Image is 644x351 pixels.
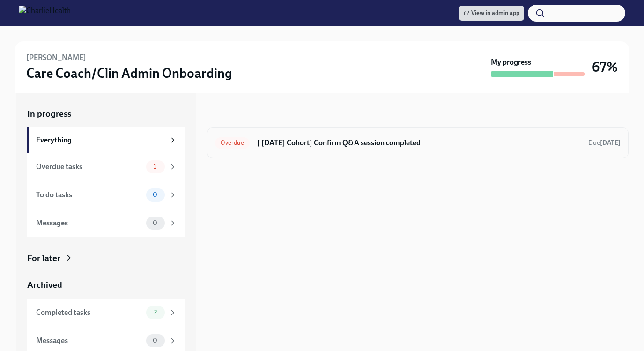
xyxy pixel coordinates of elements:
[27,153,185,181] a: Overdue tasks1
[459,6,524,21] a: View in admin app
[592,59,618,75] h3: 67%
[19,6,71,21] img: CharlieHealth
[27,252,60,264] div: For later
[27,181,185,209] a: To do tasks0
[27,279,185,291] a: Archived
[27,209,185,237] a: Messages0
[36,307,142,318] div: Completed tasks
[600,139,621,147] strong: [DATE]
[36,218,142,228] div: Messages
[147,191,163,198] span: 0
[26,65,232,82] h3: Care Coach/Clin Admin Onboarding
[36,135,165,145] div: Everything
[147,219,163,226] span: 0
[215,139,250,146] span: Overdue
[257,138,581,148] h6: [ [DATE] Cohort] Confirm Q&A session completed
[36,336,142,346] div: Messages
[147,337,163,344] span: 0
[148,163,162,170] span: 1
[36,162,142,172] div: Overdue tasks
[588,139,621,147] span: Due
[27,299,185,327] a: Completed tasks2
[215,135,621,150] a: Overdue[ [DATE] Cohort] Confirm Q&A session completedDue[DATE]
[36,190,142,200] div: To do tasks
[464,8,519,18] span: View in admin app
[148,309,163,316] span: 2
[27,127,185,153] a: Everything
[27,252,185,264] a: For later
[491,57,531,67] strong: My progress
[26,52,86,63] h6: [PERSON_NAME]
[207,108,251,120] div: In progress
[588,138,621,147] span: July 20th, 2025 10:00
[27,108,185,120] a: In progress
